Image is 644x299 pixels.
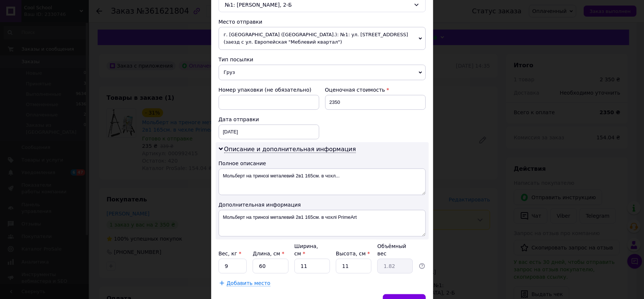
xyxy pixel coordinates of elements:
textarea: Мольберт на тринозі металевий 2в1 165см. в чохлі PrimeArt [219,210,426,237]
textarea: Мольберт на тринозі металевий 2в1 165см. в чохл... [219,169,426,195]
label: Вес, кг [219,251,242,256]
label: Ширина, см [294,243,318,256]
span: Тип посылки [219,57,253,62]
span: Место отправки [219,19,263,25]
span: Добавить место [227,280,271,286]
span: Описание и дополнительная информация [224,146,356,153]
div: Дополнительная информация [219,201,426,208]
div: Номер упаковки (не обязательно) [219,86,319,94]
span: г. [GEOGRAPHIC_DATA] ([GEOGRAPHIC_DATA].): №1: ул. [STREET_ADDRESS] (заезд с ул. Европейская "Меб... [219,27,426,50]
label: Длина, см [253,251,284,256]
label: Высота, см [336,251,370,256]
div: Дата отправки [219,116,319,123]
div: Объёмный вес [377,242,413,257]
div: Оценочная стоимость [325,86,426,94]
div: Полное описание [219,160,426,167]
span: Груз [219,65,426,80]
